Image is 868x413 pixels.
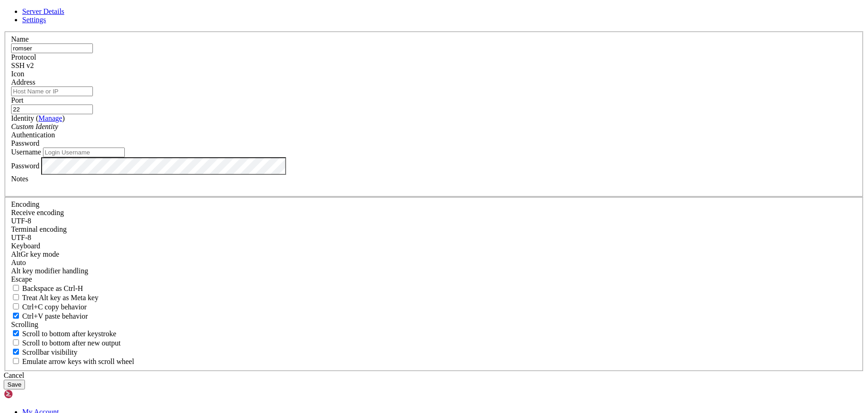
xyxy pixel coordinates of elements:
span: Treat Alt key as Meta key [22,294,98,302]
input: Scroll to bottom after new output [13,339,19,345]
input: Login Username [43,148,125,157]
span: UTF-8 [11,217,31,225]
span: Scroll to bottom after keystroke [22,330,116,338]
span: Ctrl+C copy behavior [22,303,87,311]
input: Server Name [11,43,93,53]
span: Ctrl+V paste behavior [22,312,88,320]
button: Save [4,380,25,389]
label: Notes [11,175,28,183]
label: Whether to scroll to the bottom on any keystroke. [11,330,116,338]
label: The vertical scrollbar mode. [11,348,78,356]
span: SSH v2 [11,62,34,69]
label: Set the expected encoding for data received from the host. If the encodings do not match, visual ... [11,250,59,258]
label: Username [11,148,41,156]
label: Whether the Alt key acts as a Meta key or as a distinct Alt key. [11,294,98,302]
input: Emulate arrow keys with scroll wheel [13,358,19,364]
label: Scrolling [11,321,38,328]
span: ( ) [36,114,65,122]
label: When using the alternative screen buffer, and DECCKM (Application Cursor Keys) is active, mouse w... [11,358,134,365]
label: Scroll to bottom after new output. [11,339,121,347]
label: Authentication [11,131,55,139]
span: Emulate arrow keys with scroll wheel [22,358,134,365]
label: Name [11,35,29,43]
span: Escape [11,275,32,283]
a: Settings [22,16,46,24]
a: Server Details [22,7,64,15]
div: UTF-8 [11,217,857,225]
span: Scroll to bottom after new output [22,339,121,347]
label: Address [11,78,35,86]
div: Escape [11,275,857,284]
div: SSH v2 [11,62,857,70]
label: Ctrl-C copies if true, send ^C to host if false. Ctrl-Shift-C sends ^C to host if true, copies if... [11,303,87,311]
label: Port [11,96,24,104]
div: Cancel [4,371,864,380]
span: Backspace as Ctrl-H [22,284,83,292]
input: Treat Alt key as Meta key [13,294,19,300]
label: Identity [11,114,65,122]
input: Host Name or IP [11,86,93,96]
label: Icon [11,70,24,78]
img: Shellngn [4,389,57,399]
a: Manage [38,114,62,122]
div: Custom Identity [11,123,857,131]
label: Keyboard [11,242,40,250]
label: Protocol [11,53,36,61]
input: Backspace as Ctrl-H [13,285,19,291]
input: Ctrl+C copy behavior [13,303,19,309]
div: Auto [11,259,857,267]
span: UTF-8 [11,234,31,241]
label: The default terminal encoding. ISO-2022 enables character map translations (like graphics maps). ... [11,225,67,233]
span: Scrollbar visibility [22,348,78,356]
div: UTF-8 [11,234,857,242]
input: Scrollbar visibility [13,349,19,355]
div: Password [11,139,857,148]
label: Set the expected encoding for data received from the host. If the encodings do not match, visual ... [11,209,64,216]
label: Ctrl+V pastes if true, sends ^V to host if false. Ctrl+Shift+V sends ^V to host if true, pastes i... [11,312,88,320]
input: Port Number [11,105,93,114]
label: Controls how the Alt key is handled. Escape: Send an ESC prefix. 8-Bit: Add 128 to the typed char... [11,267,88,275]
label: Encoding [11,200,39,208]
span: Auto [11,259,26,266]
label: Password [11,161,39,169]
span: Password [11,139,39,147]
input: Scroll to bottom after keystroke [13,330,19,336]
i: Custom Identity [11,123,58,130]
input: Ctrl+V paste behavior [13,313,19,319]
label: If true, the backspace should send BS ('\x08', aka ^H). Otherwise the backspace key should send '... [11,284,83,292]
